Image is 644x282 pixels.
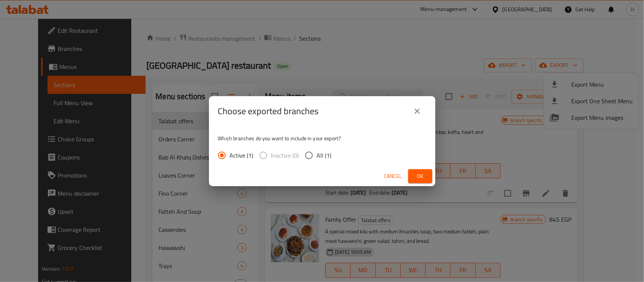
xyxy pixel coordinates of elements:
[414,172,426,181] span: Ok
[317,151,332,160] span: All (1)
[381,169,405,183] button: Cancel
[218,105,319,117] h2: Choose exported branches
[408,102,426,120] button: close
[271,151,299,160] span: Inactive (0)
[230,151,254,160] span: Active (1)
[384,172,402,181] span: Cancel
[408,169,432,183] button: Ok
[218,135,426,142] p: Which branches do you want to include in your export?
